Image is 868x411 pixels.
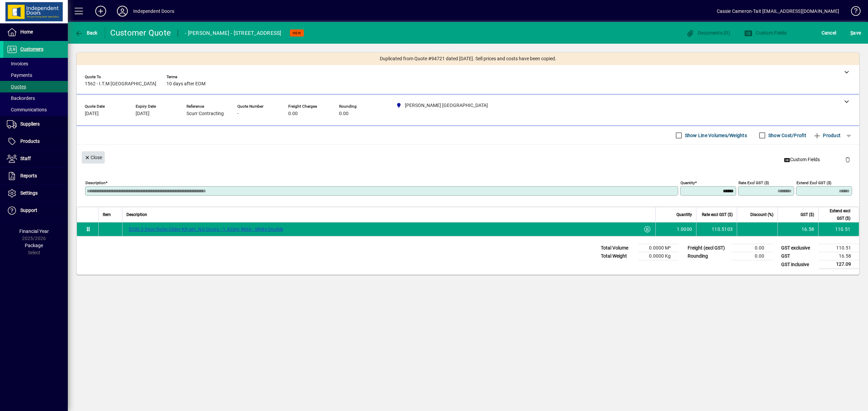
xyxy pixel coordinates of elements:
[738,180,769,185] mat-label: Rate excl GST ($)
[822,27,836,38] span: Cancel
[20,138,40,144] span: Products
[112,5,133,17] button: Profile
[20,29,33,35] span: Home
[380,55,556,62] span: Duplicated from Quote #94721 dated [DATE]. Sell prices and costs have been copied.
[823,207,850,222] span: Extend excl GST ($)
[110,27,171,38] div: Customer Quote
[85,111,99,116] span: [DATE]
[778,244,818,252] td: GST exclusive
[166,81,205,87] span: 10 days after EOM
[25,243,43,248] span: Package
[684,252,732,260] td: Rounding
[840,156,856,163] app-page-header-button: Delete
[20,46,43,52] span: Customers
[82,151,105,164] button: Close
[778,252,818,260] td: GST
[103,211,111,218] span: Item
[3,202,68,219] a: Support
[840,151,856,168] button: Delete
[750,211,773,218] span: Discount (%)
[702,211,733,218] span: Rate excl GST ($)
[701,226,733,233] div: 110.5103
[3,116,68,133] a: Suppliers
[185,28,281,39] div: - [PERSON_NAME] - [STREET_ADDRESS]
[638,252,679,260] td: 0.0000 Kg
[818,252,859,260] td: 16.58
[597,252,638,260] td: Total Weight
[777,222,818,236] td: 16.58
[186,111,224,116] span: Scurr Contracting
[3,58,68,69] a: Invoices
[288,111,298,116] span: 0.00
[7,84,26,89] span: Quotes
[68,27,105,39] app-page-header-button: Back
[133,6,174,17] div: Independent Doors
[677,226,692,233] span: 1.0000
[3,104,68,115] a: Communications
[744,30,787,36] span: Custom Fields
[7,95,35,101] span: Backorders
[680,180,695,185] mat-label: Quantity
[850,30,853,36] span: S
[850,27,861,38] span: ave
[796,180,831,185] mat-label: Extend excl GST ($)
[818,260,859,269] td: 127.09
[85,180,105,185] mat-label: Description
[339,111,349,116] span: 0.00
[126,225,285,233] label: 5200 2 Door Robe Slider Kit set. NO Doors - 1.626m Wide - White Double
[684,244,732,252] td: Freight (excl GST)
[767,132,806,139] label: Show Cost/Profit
[3,24,68,41] a: Home
[732,252,772,260] td: 0.00
[732,244,772,252] td: 0.00
[20,190,38,196] span: Settings
[778,260,818,269] td: GST inclusive
[7,107,47,112] span: Communications
[20,156,31,161] span: Staff
[3,168,68,185] a: Reports
[818,222,859,236] td: 110.51
[7,61,28,66] span: Invoices
[846,1,860,23] a: Knowledge Base
[810,129,844,142] button: Product
[849,27,863,39] button: Save
[84,152,102,163] span: Close
[676,211,692,218] span: Quantity
[19,229,49,234] span: Financial Year
[813,130,841,141] span: Product
[85,81,156,87] span: 1562 - I.T.M [GEOGRAPHIC_DATA]
[237,111,239,116] span: -
[784,156,820,163] span: Custom Fields
[3,185,68,202] a: Settings
[3,69,68,81] a: Payments
[75,30,98,36] span: Back
[743,27,789,39] button: Custom Fields
[684,132,747,139] label: Show Line Volumes/Weights
[20,208,37,213] span: Support
[684,27,732,39] button: Documents (0)
[801,211,814,218] span: GST ($)
[73,27,99,39] button: Back
[80,154,106,160] app-page-header-button: Close
[3,81,68,92] a: Quotes
[20,173,37,178] span: Reports
[126,211,147,218] span: Description
[20,121,40,127] span: Suppliers
[7,72,32,78] span: Payments
[818,244,859,252] td: 110.51
[820,27,838,39] button: Cancel
[782,154,823,166] button: Custom Fields
[638,244,679,252] td: 0.0000 M³
[3,133,68,150] a: Products
[597,244,638,252] td: Total Volume
[717,6,839,17] div: Cassie Cameron-Tait [EMAIL_ADDRESS][DOMAIN_NAME]
[3,92,68,104] a: Backorders
[136,111,150,116] span: [DATE]
[90,5,112,17] button: Add
[3,150,68,167] a: Staff
[293,31,301,35] span: NEW
[686,30,730,36] span: Documents (0)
